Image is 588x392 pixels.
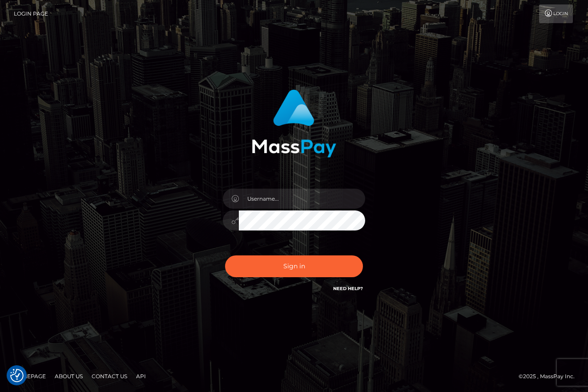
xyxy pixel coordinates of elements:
[252,89,336,158] img: MassPay Login
[88,369,131,383] a: Contact Us
[10,369,49,383] a: Homepage
[51,369,86,383] a: About Us
[10,369,24,382] img: Revisit consent button
[519,372,581,381] div: © 2025 , MassPay Inc.
[10,369,24,382] button: Consent Preferences
[14,4,48,23] a: Login Page
[239,189,365,209] input: Username...
[333,286,363,291] a: Need Help?
[133,369,149,383] a: API
[225,255,363,277] button: Sign in
[539,4,573,23] a: Login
